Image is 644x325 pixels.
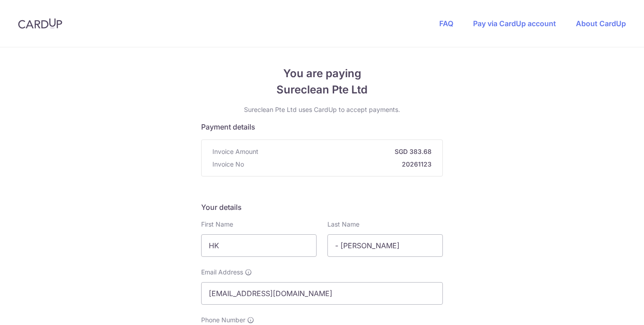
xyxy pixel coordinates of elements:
input: First name [201,234,317,257]
span: Phone Number [201,316,245,325]
a: FAQ [439,19,453,28]
input: Last name [327,234,443,257]
label: First Name [201,220,233,229]
strong: SGD 383.68 [262,147,432,156]
input: Email address [201,282,443,305]
span: Email Address [201,268,243,277]
strong: 20261123 [248,160,432,169]
h5: Your details [201,202,443,213]
h5: Payment details [201,121,443,132]
span: You are paying [201,65,443,82]
span: Sureclean Pte Ltd [201,82,443,98]
span: Invoice No [212,160,244,169]
img: CardUp [18,18,62,29]
span: Invoice Amount [212,147,258,156]
label: Last Name [327,220,359,229]
a: Pay via CardUp account [473,19,556,28]
p: Sureclean Pte Ltd uses CardUp to accept payments. [201,105,443,114]
a: About CardUp [576,19,626,28]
